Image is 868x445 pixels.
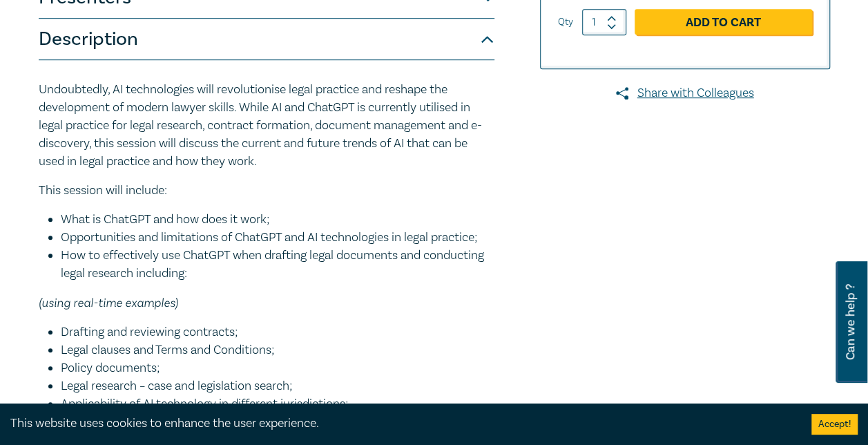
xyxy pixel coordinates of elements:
[39,81,494,171] p: Undoubtedly, AI technologies will revolutionise legal practice and reshape the development of mod...
[39,19,494,60] button: Description
[61,395,494,413] li: Applicability of AI technology in different jurisdictions;
[582,9,626,35] input: 1
[61,229,494,247] li: Opportunities and limitations of ChatGPT and AI technologies in legal practice;
[10,415,791,433] div: This website uses cookies to enhance the user experience.
[540,84,830,102] a: Share with Colleagues
[39,295,178,310] em: (using real-time examples)
[61,211,494,229] li: What is ChatGPT and how does it work;
[811,414,858,435] button: Accept cookies
[61,323,494,341] li: Drafting and reviewing contracts;
[635,9,812,35] a: Add to Cart
[39,182,494,200] p: This session will include:
[844,269,857,375] span: Can we help ?
[61,359,494,377] li: Policy documents;
[61,377,494,395] li: Legal research – case and legislation search;
[558,15,573,30] label: Qty
[61,341,494,359] li: Legal clauses and Terms and Conditions;
[61,247,494,283] li: How to effectively use ChatGPT when drafting legal documents and conducting legal research includ...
